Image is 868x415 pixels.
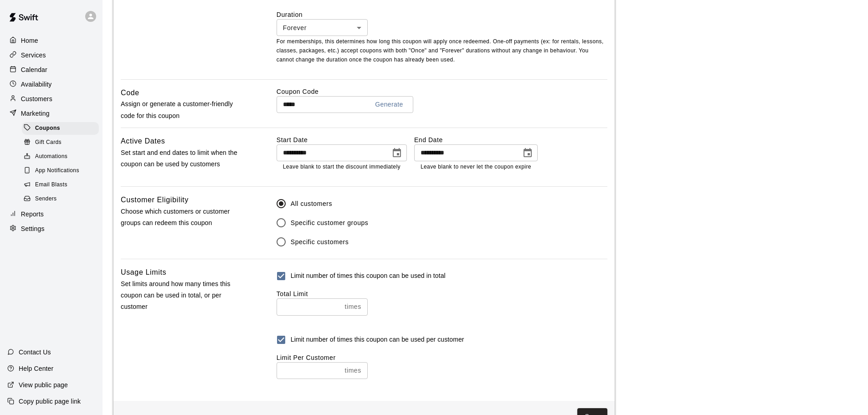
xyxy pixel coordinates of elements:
a: Services [7,48,95,62]
label: Duration [277,10,607,19]
a: Senders [22,192,103,206]
p: Reports [21,210,44,219]
p: View public page [19,380,68,389]
label: Start Date [277,135,407,144]
span: Gift Cards [35,138,62,147]
p: Set limits around how many times this coupon can be used in total, or per customer [121,278,247,313]
p: For memberships, this determines how long this coupon will apply once redeemed. One-off payments ... [277,37,607,65]
p: Services [21,51,46,60]
a: Settings [7,222,95,236]
span: Email Blasts [35,180,67,190]
a: Home [7,34,95,47]
p: Availability [21,80,52,89]
h6: Active Dates [121,135,165,147]
a: Reports [7,207,95,221]
div: Gift Cards [22,136,99,149]
a: Customers [7,92,95,106]
label: End Date [414,135,538,144]
span: App Notifications [35,166,79,175]
a: Email Blasts [22,178,103,192]
p: Calendar [21,65,47,74]
a: Marketing [7,107,95,120]
p: times [345,366,361,375]
p: Help Center [19,364,53,373]
span: Specific customer groups [291,218,369,228]
p: Leave blank to never let the coupon expire [421,163,531,172]
a: App Notifications [22,164,103,178]
button: Generate [371,96,407,113]
div: Automations [22,150,99,163]
p: Home [21,36,38,45]
label: Coupon Code [277,87,607,96]
div: App Notifications [22,164,99,177]
span: All customers [291,199,332,209]
a: Gift Cards [22,135,103,149]
p: Assign or generate a customer-friendly code for this coupon [121,98,247,121]
h6: Customer Eligibility [121,194,189,206]
a: Coupons [22,121,103,135]
p: Choose which customers or customer groups can redeem this coupon [121,206,247,229]
label: Total Limit [277,290,308,297]
span: Specific customers [291,237,349,247]
p: Marketing [21,109,50,118]
a: Availability [7,77,95,91]
a: Calendar [7,63,95,77]
p: Leave blank to start the discount immediately [283,163,401,172]
div: Senders [22,193,99,205]
p: Contact Us [19,348,51,357]
span: Automations [35,152,67,161]
span: Coupons [35,124,60,133]
div: Forever [277,19,368,36]
p: times [345,302,361,312]
label: Limit Per Customer [277,354,336,361]
h6: Usage Limits [121,266,166,278]
h6: Code [121,87,139,99]
div: Coupons [22,122,99,135]
button: Choose date, selected date is Oct 14, 2025 [388,144,406,162]
p: Copy public page link [19,397,81,406]
div: Email Blasts [22,179,99,191]
h6: Limit number of times this coupon can be used per customer [291,335,464,345]
p: Set start and end dates to limit when the coupon can be used by customers [121,147,247,170]
p: Customers [21,94,52,103]
p: Settings [21,224,45,233]
button: Choose date, selected date is Apr 30, 2026 [519,144,537,162]
span: Senders [35,195,57,204]
h6: Limit number of times this coupon can be used in total [291,271,446,281]
a: Automations [22,150,103,164]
